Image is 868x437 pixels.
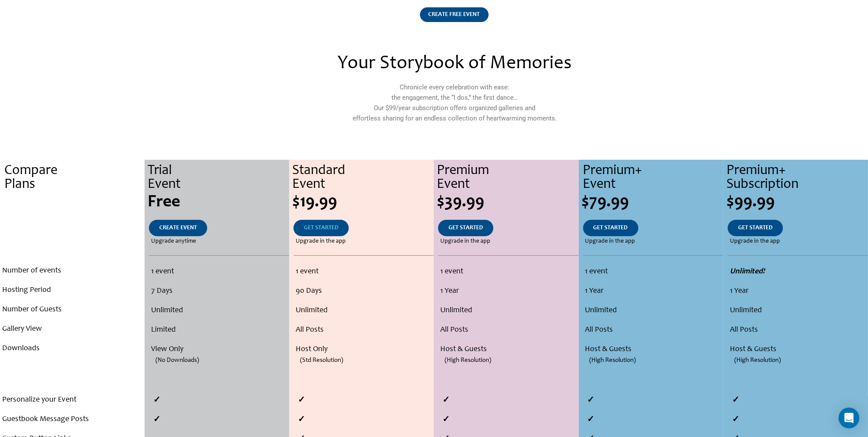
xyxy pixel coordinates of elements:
[151,282,286,301] li: 7 Days
[738,225,773,231] span: GET STARTED
[585,301,721,320] li: Unlimited
[70,194,75,211] span: .
[304,225,338,231] span: GET STARTED
[440,301,576,320] li: Unlimited
[440,340,576,359] li: Host & Guests
[583,164,723,192] div: Premium+ Event
[839,408,859,428] div: Open Intercom Messenger
[437,164,578,192] div: Premium Event
[151,262,286,282] li: 1 event
[730,268,765,275] strong: Unlimited!
[296,236,346,247] span: Upgrade in the app
[730,236,780,247] span: Upgrade in the app
[585,320,721,340] li: All Posts
[440,262,576,282] li: 1 event
[296,262,432,282] li: 1 event
[2,320,142,339] li: Gallery View
[159,225,197,231] span: CREATE EVENT
[155,351,199,370] span: (No Downloads)
[445,351,491,370] span: (High Resolution)
[585,282,721,301] li: 1 Year
[61,220,84,236] a: .
[72,225,73,231] span: .
[582,194,723,211] div: $79.99
[268,54,641,73] h2: Your Storybook of Memories
[438,220,493,236] a: GET STARTED
[148,194,289,211] div: Free
[726,164,868,192] div: Premium+ Subscription
[292,164,434,192] div: Standard Event
[583,220,638,236] a: GET STARTED
[151,301,286,320] li: Unlimited
[730,320,866,340] li: All Posts
[726,194,868,211] div: $99.99
[72,238,73,244] span: .
[420,7,489,22] div: CREATE FREE EVENT
[2,410,142,429] li: Guestbook Message Posts
[440,282,576,301] li: 1 Year
[585,262,721,282] li: 1 event
[4,164,145,192] div: Compare Plans
[440,320,576,340] li: All Posts
[440,236,490,247] span: Upgrade in the app
[148,164,289,192] div: Trial Event
[2,339,142,358] li: Downloads
[730,282,866,301] li: 1 Year
[2,261,142,281] li: Number of events
[593,225,628,231] span: GET STARTED
[585,340,721,359] li: Host & Guests
[734,351,781,370] span: (High Resolution)
[151,236,196,247] span: Upgrade anytime
[151,320,286,340] li: Limited
[149,220,207,236] a: CREATE EVENT
[300,351,343,370] span: (Std Resolution)
[2,390,142,410] li: Personalize your Event
[296,301,432,320] li: Unlimited
[268,82,641,123] p: Chronicle every celebration with ease: the engagement, the “I dos,” the first dance… Our $99/year...
[590,351,636,370] span: (High Resolution)
[730,301,866,320] li: Unlimited
[296,282,432,301] li: 90 Days
[2,300,142,320] li: Number of Guests
[585,236,635,247] span: Upgrade in the app
[448,225,483,231] span: GET STARTED
[437,194,578,211] div: $39.99
[292,194,434,211] div: $19.99
[294,220,349,236] a: GET STARTED
[728,220,783,236] a: GET STARTED
[296,320,432,340] li: All Posts
[2,281,142,300] li: Hosting Period
[420,7,489,33] a: CREATE FREE EVENT
[151,340,286,359] li: View Only
[730,340,866,359] li: Host & Guests
[296,340,432,359] li: Host Only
